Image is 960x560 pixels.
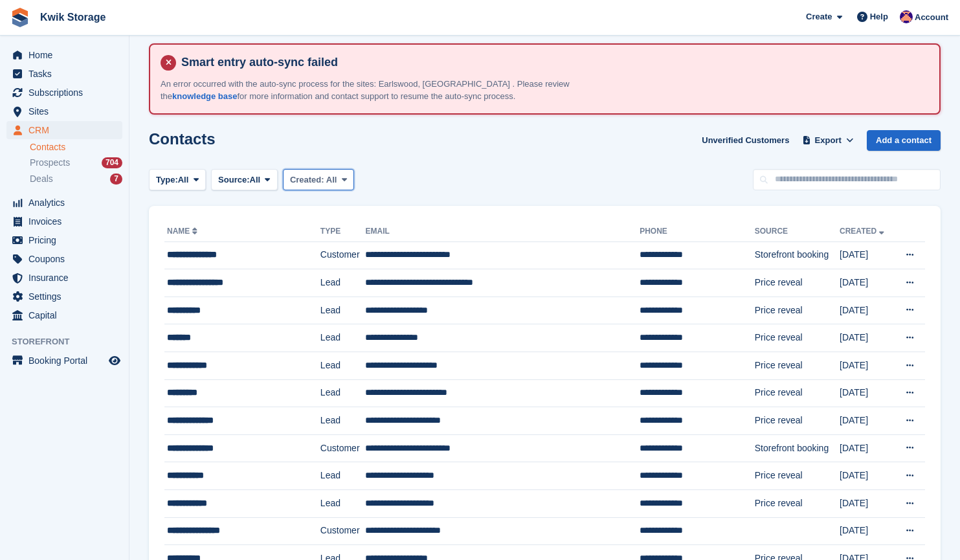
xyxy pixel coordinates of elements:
img: Jade Stanley [900,10,913,23]
a: menu [6,269,122,287]
td: Lead [320,490,366,518]
td: [DATE] [840,324,894,352]
td: Price reveal [755,324,840,352]
span: Coupons [28,250,106,268]
th: Email [365,221,640,242]
td: Customer [320,434,366,462]
a: menu [6,121,122,139]
td: Lead [320,269,366,297]
a: Name [167,227,200,236]
a: menu [6,212,122,230]
div: 7 [110,174,122,185]
td: [DATE] [840,490,894,518]
a: Kwik Storage [35,6,111,28]
td: Lead [320,297,366,324]
td: Price reveal [755,407,840,435]
td: [DATE] [840,462,894,490]
a: Unverified Customers [697,130,794,151]
a: menu [6,65,122,83]
a: knowledge base [172,91,237,101]
td: [DATE] [840,352,894,380]
td: Customer [320,517,366,545]
td: Storefront booking [755,241,840,269]
a: menu [6,250,122,268]
span: Booking Portal [28,352,106,370]
span: CRM [28,121,106,139]
td: Customer [320,241,366,269]
img: stora-icon-8386f47178a22dfd0bd8f6a31ec36ba5ce8667c1dd55bd0f319d3a0aa187defe.svg [10,8,30,27]
a: menu [6,306,122,324]
td: Lead [320,462,366,490]
a: menu [6,102,122,120]
td: Lead [320,407,366,435]
a: Contacts [30,141,122,153]
span: All [326,175,337,185]
span: Subscriptions [28,84,106,102]
td: Storefront booking [755,434,840,462]
td: Price reveal [755,352,840,380]
td: Price reveal [755,269,840,297]
span: Deals [30,173,53,185]
a: menu [6,194,122,212]
button: Created: All [283,169,354,190]
span: Insurance [28,269,106,287]
th: Source [755,221,840,242]
span: Create [806,10,832,23]
td: Price reveal [755,490,840,518]
a: menu [6,287,122,306]
td: Lead [320,352,366,380]
td: [DATE] [840,407,894,435]
a: menu [6,231,122,249]
a: menu [6,352,122,370]
span: Analytics [28,194,106,212]
td: [DATE] [840,241,894,269]
span: Account [915,11,948,24]
span: Tasks [28,65,106,83]
td: [DATE] [840,297,894,324]
p: An error occurred with the auto-sync process for the sites: Earlswood, [GEOGRAPHIC_DATA] . Please... [161,78,614,103]
span: Storefront [12,335,129,348]
span: All [250,174,261,186]
span: Settings [28,287,106,306]
h4: Smart entry auto-sync failed [176,55,929,70]
td: Price reveal [755,297,840,324]
td: [DATE] [840,434,894,462]
a: Prospects 704 [30,156,122,170]
a: Add a contact [867,130,941,151]
a: menu [6,84,122,102]
span: Source: [218,174,249,186]
span: Pricing [28,231,106,249]
a: Created [840,227,887,236]
td: Price reveal [755,379,840,407]
button: Export [799,130,856,151]
td: [DATE] [840,269,894,297]
span: Export [815,134,842,147]
span: All [178,174,189,186]
td: Price reveal [755,462,840,490]
span: Type: [156,174,178,186]
td: [DATE] [840,379,894,407]
button: Type: All [149,169,206,190]
span: Capital [28,306,106,324]
span: Invoices [28,212,106,230]
button: Source: All [211,169,278,190]
td: Lead [320,324,366,352]
h1: Contacts [149,130,216,148]
span: Prospects [30,157,70,169]
div: 704 [102,157,122,168]
span: Created: [290,175,324,185]
td: Lead [320,379,366,407]
span: Sites [28,102,106,120]
a: Preview store [107,353,122,368]
th: Type [320,221,366,242]
span: Home [28,46,106,64]
th: Phone [640,221,755,242]
span: Help [870,10,888,23]
a: Deals 7 [30,172,122,186]
a: menu [6,46,122,64]
td: [DATE] [840,517,894,545]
